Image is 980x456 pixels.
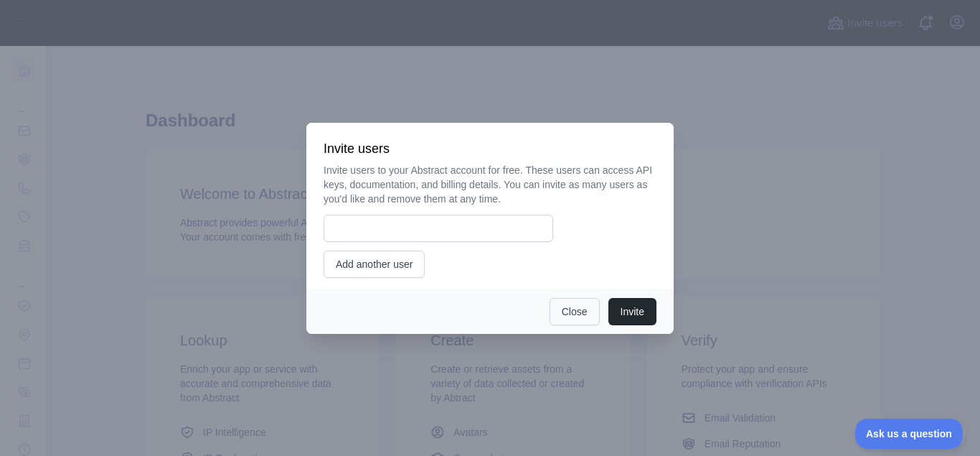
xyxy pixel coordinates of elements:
[855,419,966,449] iframe: Toggle Customer Support
[324,251,425,278] button: Add another user
[550,298,600,325] button: Close
[324,163,656,206] p: Invite users to your Abstract account for free. These users can access API keys, documentation, a...
[324,140,656,157] h3: Invite users
[608,298,656,325] button: Invite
